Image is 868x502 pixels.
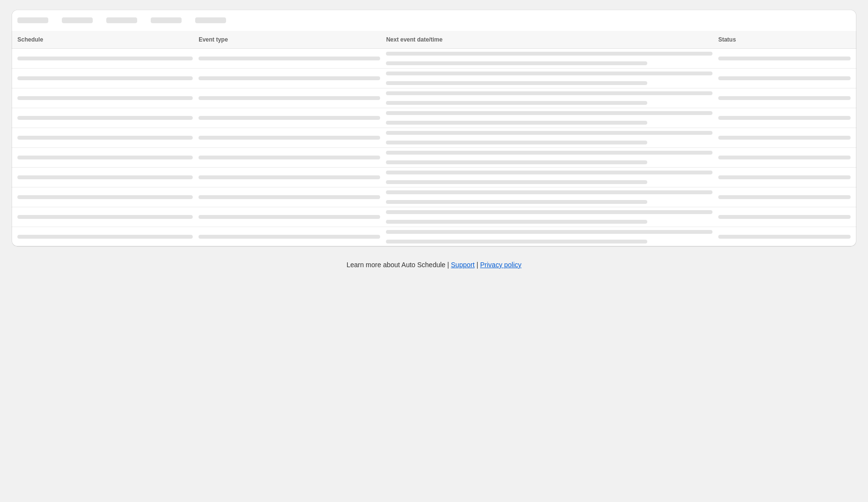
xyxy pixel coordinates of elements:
[346,260,521,270] p: Learn more about Auto Schedule | |
[480,261,522,269] a: Privacy policy
[386,36,442,43] span: Next event date/time
[718,36,736,43] span: Status
[451,261,475,269] a: Support
[17,36,43,43] span: Schedule
[199,36,228,43] span: Event type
